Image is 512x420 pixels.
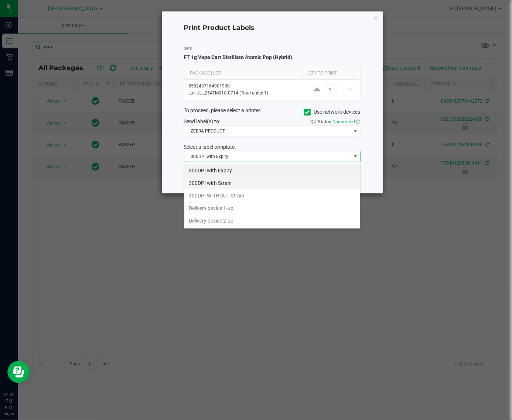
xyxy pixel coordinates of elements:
[184,118,221,124] span: Send label(s) to:
[311,119,361,124] span: QZ Status:
[184,54,293,60] span: FT 1g Vape Cart Distillate Atomic Pop (Hybrid)
[184,202,360,214] li: Delivery device 1-up
[184,177,360,189] li: 300DPI with Strain
[303,67,353,80] th: Qty to Print
[184,164,360,177] li: 300DPI with Expiry
[184,23,361,33] h4: Print Product Labels
[7,361,30,383] iframe: Resource center
[304,108,361,116] label: Use network devices
[184,189,360,202] li: 300DPI WITHOUT Strain
[189,90,303,97] p: Lot: JUL25ATM01C-0714 (Total units: 1)
[184,126,351,136] span: ZEBRA PRODUCT
[178,107,366,118] div: To proceed, please select a printer.
[184,67,303,80] th: Package | Lot
[184,214,360,227] li: Delivery device 2-up
[184,151,351,162] span: 300DPI with Expiry
[184,45,361,52] label: Item
[333,119,355,124] span: Connected
[178,143,366,151] div: Select a label template.
[189,83,303,90] p: 5582437164901900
